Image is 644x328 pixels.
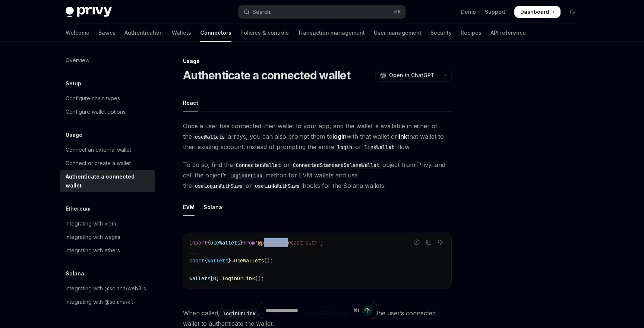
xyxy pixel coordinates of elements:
span: wallets [189,275,210,282]
a: Connect or create a wallet [60,157,155,170]
span: ; [321,239,323,246]
span: from [243,239,255,246]
a: Integrating with @solana/web3.js [60,282,155,295]
div: Integrating with ethers [66,246,120,255]
a: Dashboard [514,6,561,18]
div: Integrating with @solana/web3.js [66,284,146,293]
span: To do so, find the or object from Privy, and call the object’s method for EVM wallets and use the... [183,160,452,191]
div: Integrating with wagmi [66,233,120,242]
div: EVM [183,198,195,216]
span: ... [189,248,198,255]
span: { [207,239,210,246]
a: Support [485,8,505,16]
a: Authenticate a connected wallet [60,170,155,192]
a: Policies & controls [240,24,289,42]
h5: Setup [66,79,81,88]
a: Integrating with viem [60,217,155,230]
span: Dashboard [520,8,549,16]
code: ConnectedStandardSolanaWallet [290,161,382,169]
a: User management [374,24,422,42]
code: login [334,143,355,151]
span: } [240,239,243,246]
span: = [231,257,234,264]
code: useLinkWithSiws [252,182,303,190]
span: const [189,257,204,264]
a: Connect an external wallet [60,143,155,157]
a: Basics [98,24,116,42]
span: ... [189,266,198,273]
span: ⌘ K [393,9,401,15]
div: Search... [253,7,274,16]
button: Send message [362,305,372,316]
span: useWallets [234,257,264,264]
code: useWallets [192,133,228,141]
code: linkWallet [362,143,397,151]
a: Integrating with ethers [60,244,155,257]
a: Demo [461,8,476,16]
a: Integrating with @solana/kit [60,295,155,309]
span: [ [210,275,213,282]
span: ]. [216,275,222,282]
div: Connect or create a wallet [66,159,131,168]
span: } [228,257,231,264]
code: loginOrLink [227,171,265,180]
a: Transaction management [298,24,365,42]
span: 0 [213,275,216,282]
a: Welcome [66,24,89,42]
a: Integrating with wagmi [60,230,155,244]
a: API reference [490,24,526,42]
strong: login [332,133,347,140]
div: Overview [66,56,89,65]
div: Integrating with viem [66,219,116,228]
span: '@privy-io/react-auth' [255,239,321,246]
button: Open search [239,5,405,19]
a: Recipes [461,24,482,42]
div: Configure wallet options [66,107,126,116]
div: React [183,94,198,111]
span: (); [264,257,273,264]
span: Open in ChatGPT [389,72,435,79]
button: Open in ChatGPT [375,69,439,82]
div: Usage [183,57,452,65]
a: Connectors [200,24,231,42]
img: dark logo [66,7,112,17]
span: import [189,239,207,246]
a: Configure wallet options [60,105,155,119]
code: useLoginWithSiws [192,182,246,190]
span: { [204,257,207,264]
button: Ask AI [436,237,445,247]
h1: Authenticate a connected wallet [183,69,350,82]
a: Wallets [172,24,191,42]
h5: Solana [66,269,84,278]
input: Ask a question... [266,302,350,319]
strong: link [397,133,407,140]
div: Connect an external wallet [66,145,131,154]
a: Security [430,24,452,42]
span: (); [255,275,264,282]
div: Authenticate a connected wallet [66,172,151,190]
span: wallets [207,257,228,264]
code: ConnectedWallet [233,161,284,169]
span: loginOrLink [222,275,255,282]
div: Configure chain types [66,94,120,103]
button: Copy the contents from the code block [424,237,433,247]
button: Toggle dark mode [566,6,578,18]
button: Report incorrect code [412,237,422,247]
a: Overview [60,54,155,67]
div: Integrating with @solana/kit [66,297,133,306]
span: Once a user has connected their wallet to your app, and the wallet is available in either of the ... [183,121,452,152]
span: useWallets [210,239,240,246]
h5: Usage [66,130,82,139]
div: Solana [203,198,222,216]
h5: Ethereum [66,204,91,213]
a: Authentication [124,24,163,42]
a: Configure chain types [60,92,155,105]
